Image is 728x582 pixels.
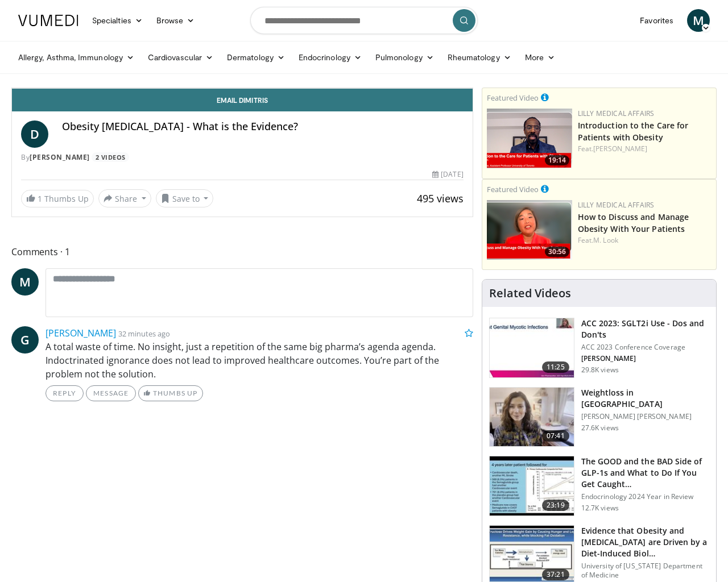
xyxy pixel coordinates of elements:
[487,200,572,260] img: c98a6a29-1ea0-4bd5-8cf5-4d1e188984a7.png.150x105_q85_crop-smart_upscale.png
[489,387,709,447] a: 07:41 Weightloss in [GEOGRAPHIC_DATA] [PERSON_NAME] [PERSON_NAME] 27.6K views
[11,326,39,354] a: G
[581,525,709,559] h3: Evidence that Obesity and [MEDICAL_DATA] are Driven by a Diet-Induced Biol…
[12,88,473,89] video-js: Video Player
[581,412,709,421] p: [PERSON_NAME] [PERSON_NAME]
[86,385,136,401] a: Message
[118,329,170,339] small: 32 minutes ago
[141,46,220,69] a: Cardiovascular
[578,200,655,210] a: Lilly Medical Affairs
[487,184,539,194] small: Featured Video
[150,9,202,32] a: Browse
[98,189,151,207] button: Share
[593,144,647,153] a: [PERSON_NAME]
[62,120,464,133] h4: Obesity [MEDICAL_DATA] - What is the Evidence?
[11,268,39,296] a: M
[687,9,710,32] a: M
[432,169,463,180] div: [DATE]
[581,387,709,410] h3: Weightloss in [GEOGRAPHIC_DATA]
[578,109,655,118] a: Lilly Medical Affairs
[581,365,619,375] p: 29.8K views
[21,120,48,148] a: D
[581,354,709,363] p: [PERSON_NAME]
[518,46,562,69] a: More
[487,93,539,103] small: Featured Video
[156,189,214,207] button: Save to
[487,109,572,168] img: acc2e291-ced4-4dd5-b17b-d06994da28f3.png.150x105_q85_crop-smart_upscale.png
[489,286,571,300] h4: Related Videos
[581,504,619,513] p: 12.7K views
[542,500,569,511] span: 23:19
[633,9,680,32] a: Favorites
[138,385,202,401] a: Thumbs Up
[92,152,129,162] a: 2 Videos
[542,361,569,373] span: 11:25
[417,192,464,205] span: 495 views
[12,89,473,111] a: Email Dimitris
[38,193,42,204] span: 1
[45,340,473,381] p: A total waste of time. No insight, just a repetition of the same big pharma’s agenda agenda. Indo...
[369,46,441,69] a: Pulmonology
[581,492,709,501] p: Endocrinology 2024 Year in Review
[542,569,569,580] span: 37:21
[45,385,84,401] a: Reply
[545,155,569,165] span: 19:14
[545,247,569,257] span: 30:56
[45,327,116,339] a: [PERSON_NAME]
[489,456,709,516] a: 23:19 The GOOD and the BAD Side of GLP-1s and What to Do If You Get Caught… Endocrinology 2024 Ye...
[578,235,712,246] div: Feat.
[581,562,709,580] p: University of [US_STATE] Department of Medicine
[578,211,689,234] a: How to Discuss and Manage Obesity With Your Patients
[542,430,569,442] span: 07:41
[490,456,574,516] img: 756cb5e3-da60-49d4-af2c-51c334342588.150x105_q85_crop-smart_upscale.jpg
[489,318,709,378] a: 11:25 ACC 2023: SGLT2i Use - Dos and Don'ts ACC 2023 Conference Coverage [PERSON_NAME] 29.8K views
[490,318,574,377] img: 9258cdf1-0fbf-450b-845f-99397d12d24a.150x105_q85_crop-smart_upscale.jpg
[593,235,618,245] a: M. Look
[487,109,572,168] a: 19:14
[581,456,709,490] h3: The GOOD and the BAD Side of GLP-1s and What to Do If You Get Caught…
[490,388,574,447] img: 9983fed1-7565-45be-8934-aef1103ce6e2.150x105_q85_crop-smart_upscale.jpg
[85,9,150,32] a: Specialties
[581,423,619,433] p: 27.6K views
[11,46,141,69] a: Allergy, Asthma, Immunology
[18,15,78,26] img: VuMedi Logo
[30,152,90,162] a: [PERSON_NAME]
[578,144,712,154] div: Feat.
[487,200,572,260] a: 30:56
[581,318,709,340] h3: ACC 2023: SGLT2i Use - Dos and Don'ts
[11,244,473,259] span: Comments 1
[220,46,292,69] a: Dermatology
[21,152,464,163] div: By
[581,343,709,352] p: ACC 2023 Conference Coverage
[250,7,478,34] input: Search topics, interventions
[21,190,94,207] a: 1 Thumbs Up
[292,46,369,69] a: Endocrinology
[441,46,518,69] a: Rheumatology
[578,120,689,143] a: Introduction to the Care for Patients with Obesity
